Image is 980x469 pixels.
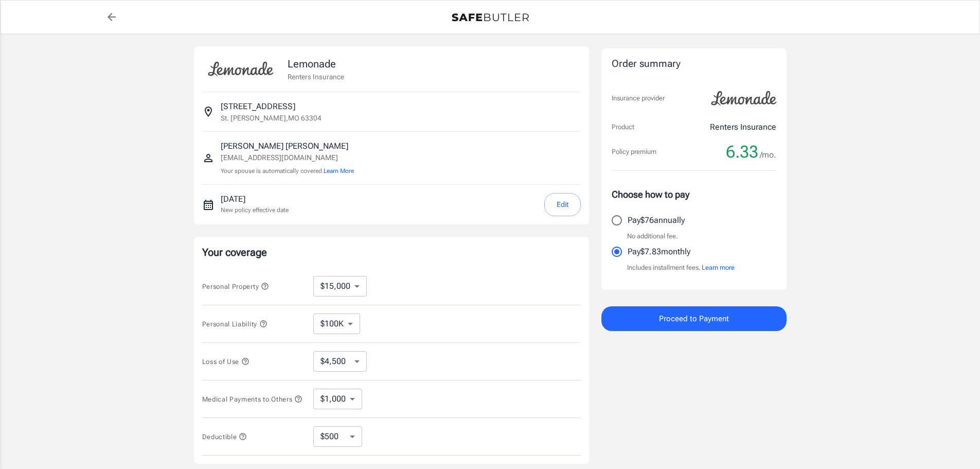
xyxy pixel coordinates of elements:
button: Edit [544,193,581,216]
button: Medical Payments to Others [202,393,303,405]
button: Personal Property [202,280,269,292]
div: Order summary [612,57,776,72]
p: Your spouse is automatically covered. [221,166,354,176]
span: 6.33 [726,142,758,162]
span: Proceed to Payment [659,312,729,325]
p: Your coverage [202,245,581,259]
p: [PERSON_NAME] [PERSON_NAME] [221,140,354,152]
button: Deductible [202,430,247,443]
p: Lemonade [288,56,344,72]
p: Renters Insurance [288,72,344,82]
img: Lemonade [705,84,782,113]
img: Back to quotes [452,13,529,22]
p: Pay $76 annually [628,214,685,227]
p: Pay $7.83 monthly [628,246,690,258]
p: New policy effective date [221,205,289,215]
span: Medical Payments to Others [202,395,303,403]
p: No additional fee. [627,231,678,241]
svg: New policy start date [202,199,215,211]
span: Loss of Use [202,358,250,366]
button: Proceed to Payment [601,306,787,331]
p: Renters Insurance [710,121,776,133]
p: [STREET_ADDRESS] [221,100,295,113]
p: Policy premium [612,147,656,157]
p: Choose how to pay [612,187,776,201]
button: Personal Liability [202,318,268,330]
p: St. [PERSON_NAME] , MO 63304 [221,113,322,123]
span: /mo. [760,148,776,162]
svg: Insured person [202,152,215,164]
span: Personal Property [202,283,269,290]
button: Loss of Use [202,355,250,368]
button: Learn More [324,166,354,176]
img: Lemonade [202,55,279,83]
span: Personal Liability [202,320,268,328]
p: Includes installment fees. [627,263,735,273]
p: Insurance provider [612,93,665,103]
button: Learn more [702,263,735,273]
svg: Insured address [202,106,215,118]
a: back to quotes [101,7,122,27]
p: [EMAIL_ADDRESS][DOMAIN_NAME] [221,152,354,163]
p: [DATE] [221,193,289,205]
span: Deductible [202,433,247,441]
p: Product [612,122,634,132]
